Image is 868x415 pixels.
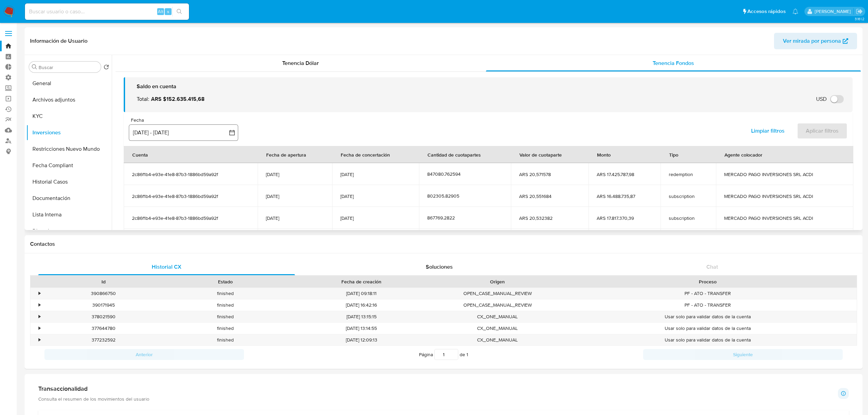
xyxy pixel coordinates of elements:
button: Documentación [26,190,112,206]
div: finished [164,323,286,334]
button: Ver mirada por persona [774,33,857,49]
span: s [167,8,169,15]
div: PF - ATO - TRANSFER [558,299,857,311]
span: Chat [706,263,718,271]
span: Página de [419,349,468,360]
div: finished [164,311,286,322]
input: Buscar [39,64,98,70]
div: [DATE] 16:42:16 [286,299,436,311]
div: CX_ONE_MANUAL [436,334,558,346]
div: CX_ONE_MANUAL [436,323,558,334]
span: Alt [158,8,163,15]
div: Estado [169,278,282,285]
div: Fecha de creación [291,278,432,285]
h1: Información de Usuario [30,38,87,44]
button: Restricciones Nuevo Mundo [26,141,112,157]
div: • [39,313,40,320]
div: Usar solo para validar datos de la cuenta [558,311,857,322]
div: • [39,302,40,308]
div: • [39,290,40,297]
div: 390171945 [42,299,164,311]
div: • [39,337,40,343]
div: [DATE] 13:14:55 [286,323,436,334]
div: 377644780 [42,323,164,334]
div: OPEN_CASE_MANUAL_REVIEW [436,288,558,299]
div: • [39,325,40,332]
button: Archivos adjuntos [26,92,112,108]
div: finished [164,299,286,311]
button: search-icon [172,7,186,16]
div: [DATE] 09:18:11 [286,288,436,299]
div: Usar solo para validar datos de la cuenta [558,323,857,334]
div: finished [164,334,286,346]
button: Siguiente [643,349,843,360]
div: finished [164,288,286,299]
button: Direcciones [26,223,112,239]
div: CX_ONE_MANUAL [436,311,558,322]
div: 377232592 [42,334,164,346]
span: Historial CX [152,263,181,271]
div: Proceso [563,278,852,285]
button: Historial Casos [26,174,112,190]
button: Buscar [32,64,37,70]
div: PF - ATO - TRANSFER [558,288,857,299]
a: Notificaciones [792,9,798,14]
div: Id [47,278,160,285]
input: Buscar usuario o caso... [25,7,189,16]
button: Volver al orden por defecto [104,64,109,72]
button: KYC [26,108,112,124]
a: Salir [856,8,863,15]
h1: Contactos [30,241,857,247]
div: Usar solo para validar datos de la cuenta [558,334,857,346]
span: Accesos rápidos [747,8,786,15]
p: andres.vilosio@mercadolibre.com [815,8,853,15]
div: 378021590 [42,311,164,322]
button: Fecha Compliant [26,157,112,174]
div: [DATE] 12:09:13 [286,334,436,346]
div: OPEN_CASE_MANUAL_REVIEW [436,299,558,311]
span: Ver mirada por persona [783,33,841,49]
div: 390866750 [42,288,164,299]
span: Soluciones [426,263,453,271]
button: Anterior [44,349,244,360]
button: Lista Interna [26,206,112,223]
span: 1 [466,351,468,358]
button: General [26,75,112,92]
div: [DATE] 13:15:15 [286,311,436,322]
div: Origen [441,278,554,285]
button: Inversiones [26,124,112,141]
